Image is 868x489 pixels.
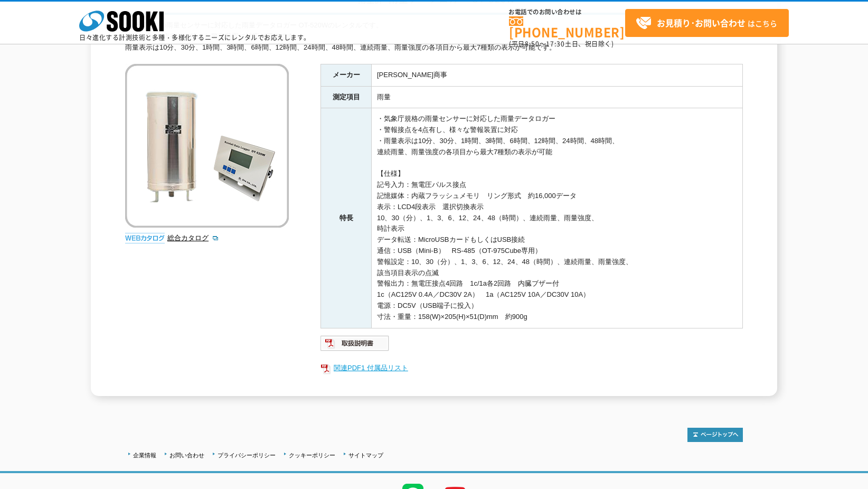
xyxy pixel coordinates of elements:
[133,452,156,458] a: 企業情報
[167,234,219,242] a: 総合カタログ
[169,452,204,458] a: お問い合わせ
[320,361,743,375] a: 関連PDF1 付属品リスト
[625,9,789,37] a: お見積り･お問い合わせはこちら
[372,86,743,108] td: 雨量
[321,86,372,108] th: 測定項目
[79,34,310,41] p: 日々進化する計測技術と多種・多様化するニーズにレンタルでお応えします。
[320,342,390,350] a: 取扱説明書
[321,108,372,328] th: 特長
[509,39,614,49] span: (平日 ～ 土日、祝日除く)
[218,452,276,458] a: プライバシーポリシー
[546,39,565,49] span: 17:30
[636,15,777,31] span: はこちら
[372,108,743,328] td: ・気象庁規格の雨量センサーに対応した雨量データロガー ・警報接点を4点有し、様々な警報装置に対応 ・雨量表示は10分、30分、1時間、3時間、6時間、12時間、24時間、48時間、 連続雨量、雨...
[509,9,625,15] span: お電話でのお問い合わせは
[509,16,625,38] a: [PHONE_NUMBER]
[125,233,165,243] img: webカタログ
[321,64,372,86] th: メーカー
[289,452,335,458] a: クッキーポリシー
[525,39,540,49] span: 8:50
[372,64,743,86] td: [PERSON_NAME]商事
[125,64,289,228] img: 雨量データロガー OT-520W
[687,428,743,442] img: トップページへ
[657,16,746,29] strong: お見積り･お問い合わせ
[348,452,383,458] a: サイトマップ
[320,335,390,352] img: 取扱説明書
